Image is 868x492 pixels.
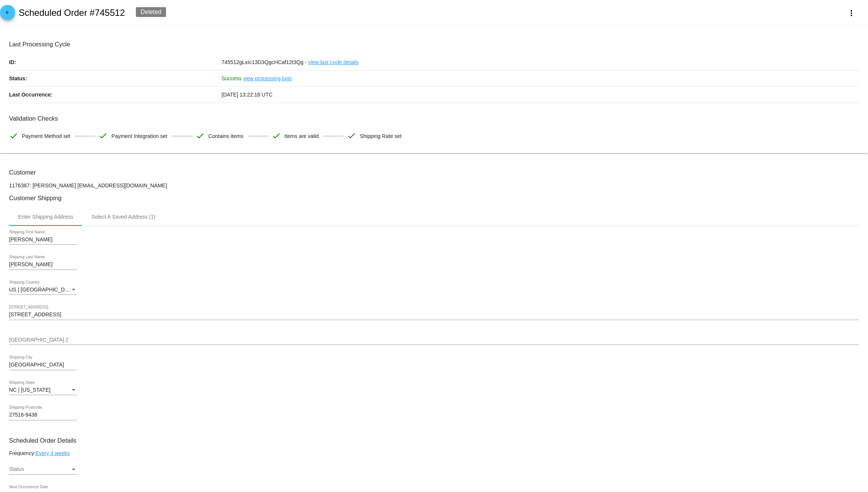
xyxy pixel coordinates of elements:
input: Shipping Street 2 [9,337,859,343]
a: view last cycle details [308,54,359,70]
span: NC | [US_STATE] [9,387,51,393]
mat-icon: check [98,131,108,140]
span: Payment Integration set [111,128,167,144]
span: US | [GEOGRAPHIC_DATA] [9,287,76,293]
input: Shipping Street 1 [9,312,859,318]
p: 1176387: [PERSON_NAME] [EMAIL_ADDRESS][DOMAIN_NAME] [9,182,859,189]
h3: Customer [9,169,859,176]
input: Shipping City [9,362,77,368]
span: Items are valid [285,128,319,144]
a: Every 4 weeks [35,450,70,456]
mat-icon: check [272,131,281,140]
mat-icon: arrow_back [3,10,12,19]
h2: Scheduled Order #745512 [18,8,125,18]
mat-select: Shipping Country [9,287,77,293]
p: ID: [9,54,222,70]
h3: Last Processing Cycle [9,41,859,48]
span: Shipping Rate set [360,128,402,144]
div: Select A Saved Address (1) [91,214,155,220]
h3: Scheduled Order Details [9,437,859,444]
span: 745512gLxIc13D3QgcHCaf12t3Qg - [222,59,307,65]
input: Shipping Last Name [9,262,77,268]
div: Deleted [136,7,166,17]
p: Status: [9,71,222,86]
a: view processing logs [243,71,292,86]
mat-icon: more_vert [847,9,856,18]
mat-select: Status [9,466,77,472]
h3: Customer Shipping [9,195,859,202]
span: [DATE] 13:22:18 UTC [222,92,272,98]
div: Enter Shipping Address [18,214,73,220]
mat-icon: check [195,131,205,140]
p: Last Occurrence: [9,87,222,103]
input: Shipping First Name [9,237,77,243]
span: Success [222,75,242,81]
div: Frequency: [9,450,859,456]
input: Shipping Postcode [9,412,77,418]
mat-select: Shipping State [9,387,77,393]
mat-icon: check [347,131,356,140]
h3: Validation Checks [9,115,859,122]
span: Status [9,466,24,472]
mat-icon: check [9,131,18,140]
span: Payment Method set [22,128,70,144]
span: Contains items [208,128,243,144]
